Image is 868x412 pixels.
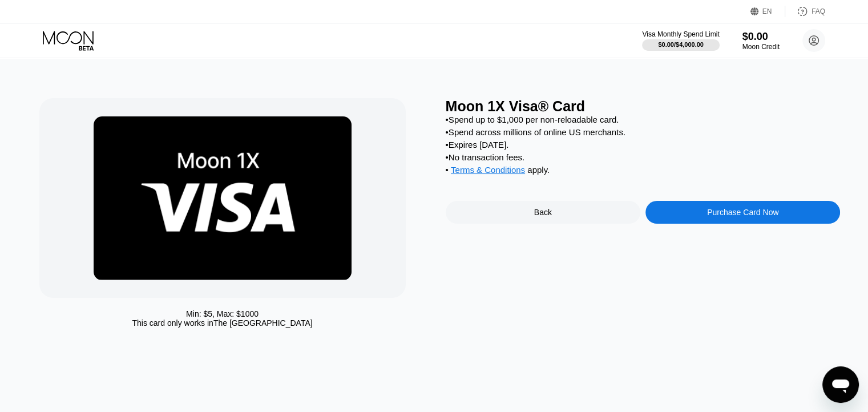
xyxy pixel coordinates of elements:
[658,41,704,48] div: $0.00 / $4,000.00
[446,127,841,137] div: • Spend across millions of online US merchants.
[742,43,780,51] div: Moon Credit
[642,30,719,38] div: Visa Monthly Spend Limit
[451,165,525,175] span: Terms & Conditions
[750,6,785,17] div: EN
[446,165,841,177] div: • apply .
[132,318,312,328] div: This card only works in The [GEOGRAPHIC_DATA]
[822,366,859,403] iframe: Button to launch messaging window
[446,98,841,115] div: Moon 1X Visa® Card
[446,115,841,124] div: • Spend up to $1,000 per non-reloadable card.
[186,309,259,318] div: Min: $ 5 , Max: $ 1000
[645,201,840,224] div: Purchase Card Now
[446,152,841,162] div: • No transaction fees.
[451,165,525,177] div: Terms & Conditions
[742,31,780,43] div: $0.00
[446,201,640,224] div: Back
[707,208,778,217] div: Purchase Card Now
[534,208,552,217] div: Back
[642,30,719,51] div: Visa Monthly Spend Limit$0.00/$4,000.00
[762,7,772,15] div: EN
[785,6,825,17] div: FAQ
[812,7,825,15] div: FAQ
[742,31,780,51] div: $0.00Moon Credit
[446,140,841,150] div: • Expires [DATE].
